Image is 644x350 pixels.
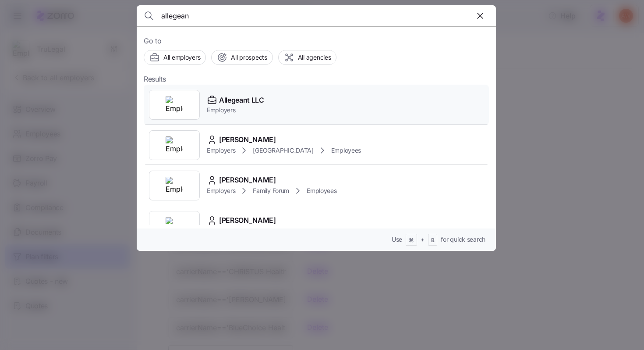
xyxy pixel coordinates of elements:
[421,235,425,244] span: +
[166,177,183,194] img: Employer logo
[298,53,331,62] span: All agencies
[219,95,264,106] span: Allegeant LLC
[231,53,267,62] span: All prospects
[392,235,402,244] span: Use
[219,175,276,186] span: [PERSON_NAME]
[163,53,200,62] span: All employers
[253,146,313,155] span: [GEOGRAPHIC_DATA]
[207,106,264,114] span: Employers
[219,215,276,226] span: [PERSON_NAME]
[144,74,166,85] span: Results
[166,217,183,235] img: Employer logo
[219,134,276,145] span: [PERSON_NAME]
[144,36,489,46] span: Go to
[207,146,235,155] span: Employers
[331,146,361,155] span: Employees
[307,186,336,195] span: Employees
[409,237,414,244] span: ⌘
[207,186,235,195] span: Employers
[431,237,435,244] span: B
[278,50,337,65] button: All agencies
[253,186,289,195] span: Family Forum
[166,136,183,154] img: Employer logo
[211,50,272,65] button: All prospects
[166,96,183,114] img: Employer logo
[144,50,206,65] button: All employers
[441,235,485,244] span: for quick search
